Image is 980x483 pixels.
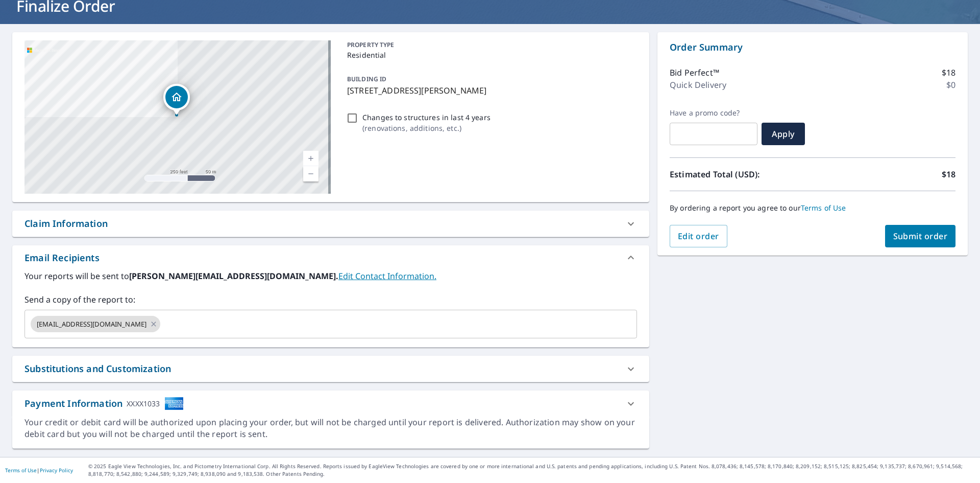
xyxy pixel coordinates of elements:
p: © 2025 Eagle View Technologies, Inc. and Pictometry International Corp. All Rights Reserved. Repo... [88,463,975,478]
p: | [5,467,73,473]
p: ( renovations, additions, etc. ) [362,123,491,133]
div: Substitutions and Customization [24,362,171,376]
a: Terms of Use [801,203,846,213]
div: [EMAIL_ADDRESS][DOMAIN_NAME] [31,316,160,332]
p: Residential [347,50,633,60]
span: [EMAIL_ADDRESS][DOMAIN_NAME] [31,319,153,329]
a: Current Level 17, Zoom Out [303,166,318,181]
button: Edit order [670,225,727,247]
b: [PERSON_NAME][EMAIL_ADDRESS][DOMAIN_NAME]. [129,270,338,282]
p: Order Summary [670,40,955,54]
img: cardImage [164,397,184,410]
div: Substitutions and Customization [12,356,649,382]
div: Payment InformationXXXX1033cardImage [12,390,649,417]
p: PROPERTY TYPE [347,40,633,50]
button: Submit order [885,225,956,247]
p: Quick Delivery [670,79,726,91]
span: Apply [770,128,797,140]
div: Email Recipients [12,245,649,270]
p: $0 [946,79,955,91]
label: Send a copy of the report to: [24,293,637,306]
p: $18 [942,66,955,79]
p: BUILDING ID [347,75,386,83]
span: Submit order [893,231,948,242]
p: [STREET_ADDRESS][PERSON_NAME] [347,84,633,97]
span: Edit order [678,231,719,242]
label: Your reports will be sent to [24,270,637,282]
p: $18 [942,168,955,180]
a: EditContactInfo [338,270,436,282]
div: Your credit or debit card will be authorized upon placing your order, but will not be charged unt... [24,417,637,440]
div: Email Recipients [24,251,100,265]
p: Estimated Total (USD): [670,168,813,180]
div: Dropped pin, building 1, Residential property, 211 Gibbons Ct Atco, NJ 08004 [163,84,190,116]
label: Have a promo code? [670,108,757,118]
div: Claim Information [12,211,649,237]
button: Apply [762,123,805,145]
p: Changes to structures in last 4 years [362,112,491,123]
div: Claim Information [24,217,108,231]
div: XXXX1033 [127,397,160,410]
p: Bid Perfect™ [670,66,719,79]
a: Privacy Policy [40,467,73,474]
a: Current Level 17, Zoom In [303,151,318,166]
a: Terms of Use [5,467,37,474]
div: Payment Information [24,397,184,410]
p: By ordering a report you agree to our [670,203,955,213]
